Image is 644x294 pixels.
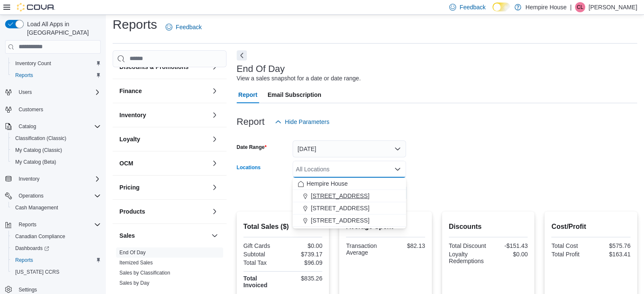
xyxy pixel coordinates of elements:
a: Itemized Sales [119,260,153,266]
label: Date Range [237,144,267,151]
span: Inventory [19,176,39,182]
a: Sales by Classification [119,270,170,276]
div: $82.13 [387,242,425,249]
span: Reports [15,257,33,264]
h3: Inventory [119,111,146,119]
h3: Products [119,207,145,216]
p: | [570,2,572,12]
a: Customers [15,104,47,115]
button: Canadian Compliance [8,231,104,242]
span: [STREET_ADDRESS] [311,192,369,200]
div: -$151.43 [490,242,528,249]
div: Choose from the following options [293,178,406,227]
span: Feedback [176,23,202,31]
img: Cova [17,3,55,11]
h3: Loyalty [119,135,140,143]
button: OCM [210,158,220,168]
button: [STREET_ADDRESS] [293,214,406,227]
button: OCM [119,159,208,168]
button: Hide Parameters [271,113,333,130]
div: $739.17 [285,251,322,258]
strong: Total Invoiced [243,275,268,289]
button: Classification (Classic) [8,132,104,144]
span: [STREET_ADDRESS] [311,204,369,212]
button: My Catalog (Classic) [8,144,104,156]
span: Hide Parameters [285,118,329,126]
button: [STREET_ADDRESS] [293,190,406,202]
button: Pricing [210,182,220,192]
button: [US_STATE] CCRS [8,266,104,278]
button: Cash Management [8,202,104,214]
span: My Catalog (Classic) [15,147,62,154]
span: Inventory Count [12,58,101,69]
div: Chris Lochan [575,2,585,12]
span: Classification (Classic) [15,135,66,142]
div: $835.26 [285,275,322,282]
a: Classification (Classic) [12,133,70,143]
h3: Sales [119,231,135,240]
span: Operations [19,192,44,199]
div: Total Tax [243,259,281,266]
span: My Catalog (Beta) [15,159,56,165]
span: Catalog [19,123,36,130]
button: Inventory [15,174,43,184]
button: Inventory [119,111,208,119]
span: Reports [12,255,101,265]
button: Products [210,206,220,217]
span: Email Subscription [268,86,321,103]
div: $96.09 [285,259,322,266]
a: Cash Management [12,203,61,213]
button: Sales [119,231,208,240]
a: Feedback [162,19,205,36]
button: Finance [210,86,220,96]
label: Locations [237,164,261,171]
button: Sales [210,231,220,241]
a: Canadian Compliance [12,231,69,242]
div: Gift Cards [243,242,281,249]
span: Classification (Classic) [12,133,101,143]
div: Loyalty Redemptions [449,251,486,264]
span: My Catalog (Classic) [12,145,101,155]
span: CL [577,2,583,12]
button: Catalog [15,121,39,132]
button: [STREET_ADDRESS] [293,202,406,214]
span: Customers [15,104,101,115]
button: Reports [15,220,40,230]
button: Reports [8,254,104,266]
span: Report [238,86,257,103]
span: Sales by Day [119,280,149,286]
span: Cash Management [12,203,101,213]
button: My Catalog (Beta) [8,156,104,168]
button: Finance [119,87,208,95]
h3: Report [237,117,265,127]
h2: Discounts [449,222,528,232]
a: My Catalog (Beta) [12,157,60,167]
button: Users [15,87,35,97]
div: $575.76 [593,242,630,249]
span: [STREET_ADDRESS] [311,216,369,225]
span: Feedback [459,3,485,11]
span: End Of Day [119,249,146,256]
span: Cash Management [15,204,58,211]
div: Total Cost [551,242,589,249]
span: [US_STATE] CCRS [15,269,59,275]
h2: Total Sales ($) [243,222,323,232]
h1: Reports [113,16,157,33]
button: Hempire House [293,178,406,190]
a: Reports [12,255,36,265]
p: Hempire House [525,2,567,12]
a: [US_STATE] CCRS [12,267,63,277]
a: My Catalog (Classic) [12,145,66,155]
div: Total Discount [449,242,486,249]
span: Users [19,89,32,96]
span: Dashboards [15,245,49,252]
button: Close list of options [394,166,401,173]
h2: Cost/Profit [551,222,630,232]
button: [DATE] [293,140,406,157]
button: Catalog [2,121,104,132]
span: Customers [19,106,43,113]
a: Inventory Count [12,58,55,69]
span: Canadian Compliance [15,233,65,240]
